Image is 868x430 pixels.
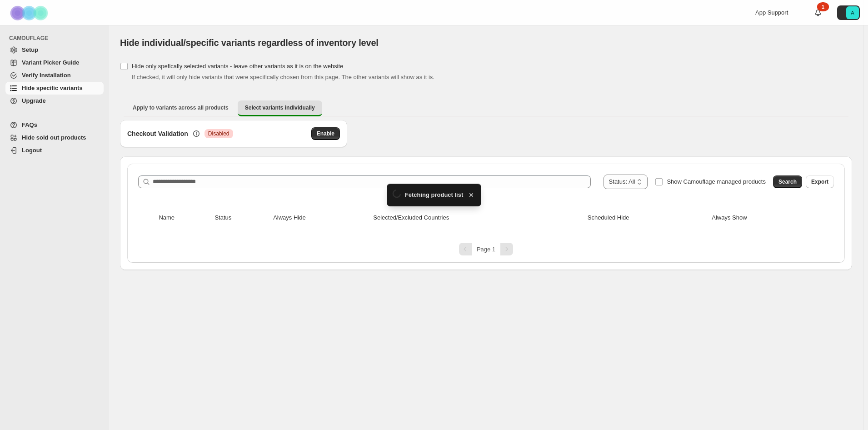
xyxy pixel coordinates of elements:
th: Selected/Excluded Countries [370,208,584,228]
img: Camouflage [7,0,53,25]
button: Enable [311,127,340,140]
span: Enable [317,130,334,137]
span: CAMOUFLAGE [9,35,105,42]
span: Fetching product list [405,190,464,200]
th: Always Show [709,208,816,228]
span: Setup [22,46,38,53]
span: Hide only spefically selected variants - leave other variants as it is on the website [132,63,343,70]
span: Select variants individually [245,104,315,111]
span: Logout [22,147,42,154]
span: Upgrade [22,97,46,104]
a: Verify Installation [5,69,104,82]
span: Export [811,178,828,185]
a: 1 [813,8,823,17]
span: Hide individual/specific variants regardless of inventory level [120,38,379,48]
h3: Checkout Validation [127,129,188,138]
span: Search [778,178,797,185]
span: Apply to variants across all products [133,104,229,111]
a: Upgrade [5,95,104,107]
a: Variant Picker Guide [5,56,104,69]
span: Show Camouflage managed products [667,178,766,185]
a: Hide specific variants [5,82,104,95]
button: Avatar with initials A [837,5,860,20]
span: If checked, it will only hide variants that were specifically chosen from this page. The other va... [132,74,434,80]
span: Page 1 [477,246,495,253]
div: Select variants individually [120,120,852,270]
span: Variant Picker Guide [22,59,79,66]
th: Status [212,208,270,228]
th: Name [156,208,212,228]
a: Logout [5,144,104,157]
button: Export [806,175,834,188]
span: Disabled [208,130,229,137]
th: Always Hide [270,208,370,228]
a: Hide sold out products [5,131,104,144]
nav: Pagination [135,243,838,255]
button: Search [773,175,802,188]
th: Scheduled Hide [585,208,709,228]
span: Avatar with initials A [846,6,859,19]
span: Hide sold out products [22,134,86,141]
button: Select variants individually [238,100,322,116]
a: Setup [5,44,104,56]
button: Apply to variants across all products [125,100,236,115]
span: FAQs [22,121,37,128]
span: Hide specific variants [22,85,83,91]
a: FAQs [5,119,104,131]
span: Verify Installation [22,72,71,79]
text: A [851,10,854,15]
div: 1 [817,2,829,11]
span: App Support [755,9,788,16]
